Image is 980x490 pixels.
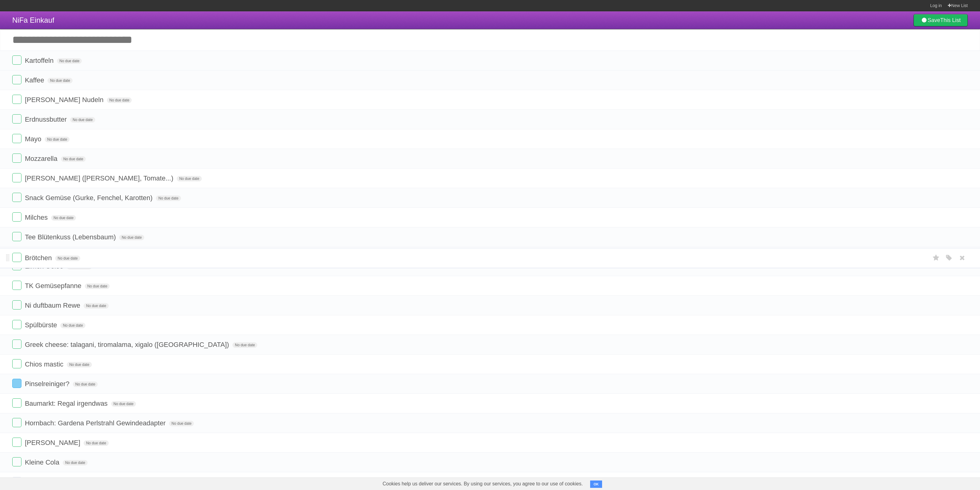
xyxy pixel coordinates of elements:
span: No due date [84,303,108,309]
span: Baumarkt: Regal irgendwas [25,400,109,407]
span: Brötchen [25,254,53,262]
span: No due date [45,137,70,142]
span: No due date [70,117,95,123]
label: Done [12,477,21,486]
label: Done [12,95,21,104]
span: No due date [63,460,88,465]
span: No due date [61,156,86,162]
span: No due date [55,256,80,261]
span: [PERSON_NAME] ([PERSON_NAME], Tomate...) [25,174,175,182]
span: Ni duftbaum Rewe [25,302,82,309]
label: Done [12,75,21,84]
label: Done [12,320,21,329]
span: No due date [169,421,194,426]
span: Erdnussbutter [25,116,68,123]
label: Done [12,457,21,466]
label: Done [12,379,21,388]
label: Done [12,134,21,143]
span: No due date [51,215,76,221]
label: Done [12,281,21,290]
span: No due date [107,97,132,103]
label: Star task [930,253,942,263]
span: Mayo [25,135,43,143]
span: No due date [119,235,144,240]
span: Hornbach: Gardena Perlstrahl Gewindeadapter [25,419,167,427]
a: SaveThis List [914,14,968,26]
span: No due date [156,196,181,201]
span: Greek cheese: talagani, tiromalama, xigalo ([GEOGRAPHIC_DATA]) [25,341,231,348]
span: Kartoffeln [25,57,55,64]
label: Done [12,154,21,163]
span: No due date [60,323,85,328]
b: This List [940,17,961,23]
span: Milches [25,214,49,221]
span: No due date [111,401,136,407]
span: Snack Gemüse (Gurke, Fenchel, Karotten) [25,194,154,202]
span: No due date [177,176,202,181]
label: Done [12,114,21,123]
span: Pinselreiniger? [25,380,71,388]
span: Chios mastic [25,360,65,368]
span: NiFa Einkauf [12,16,54,24]
label: Done [12,253,21,262]
span: Mozzarella [25,155,59,162]
label: Done [12,55,21,65]
span: [PERSON_NAME] [25,439,82,446]
span: Spülbürste [25,321,58,329]
label: Done [12,359,21,368]
span: No due date [73,382,98,387]
label: Done [12,438,21,447]
span: TK Gemüsepfanne [25,282,83,290]
label: Done [12,340,21,349]
label: Done [12,398,21,408]
label: Done [12,232,21,241]
span: Cookies help us deliver our services. By using our services, you agree to our use of cookies. [376,478,589,490]
span: No due date [57,58,82,64]
label: Done [12,300,21,310]
button: OK [590,481,602,488]
span: [PERSON_NAME] Nudeln [25,96,105,104]
span: No due date [67,362,92,367]
span: Tee Blütenkuss (Lebensbaum) [25,233,117,241]
span: Kleine Cola [25,458,61,466]
label: Done [12,173,21,182]
span: No due date [47,78,72,83]
span: No due date [232,342,257,348]
label: Done [12,212,21,222]
span: No due date [84,440,108,446]
label: Done [12,418,21,427]
label: Done [12,193,21,202]
span: No due date [85,283,110,289]
span: Kaffee [25,76,46,84]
